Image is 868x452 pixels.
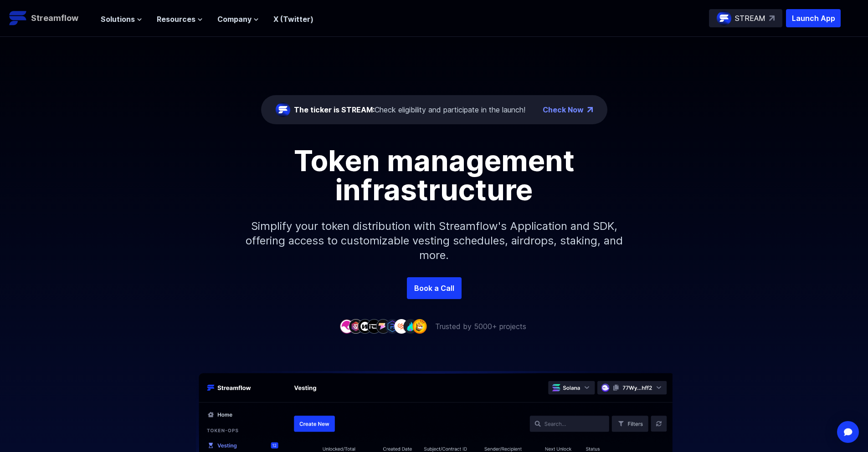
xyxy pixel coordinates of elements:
img: company-3 [358,319,372,333]
div: Open Intercom Messenger [837,421,859,443]
a: Book a Call [407,277,462,299]
p: STREAM [735,13,765,24]
img: streamflow-logo-circle.png [717,11,731,25]
button: Launch App [786,9,841,27]
a: STREAM [709,9,782,27]
img: company-4 [367,319,381,333]
img: Streamflow Logo [9,9,27,27]
img: company-5 [376,319,390,333]
img: company-1 [339,319,354,333]
div: Check eligibility and participate in the launch! [294,104,525,115]
a: Check Now [543,104,584,115]
img: top-right-arrow.svg [769,15,775,21]
img: company-7 [394,319,409,333]
h1: Token management infrastructure [229,146,639,204]
p: Simplify your token distribution with Streamflow's Application and SDK, offering access to custom... [238,204,630,277]
a: X (Twitter) [273,15,313,24]
img: company-6 [385,319,400,333]
span: Company [217,14,252,25]
img: company-9 [412,319,427,333]
button: Solutions [101,14,142,25]
span: The ticker is STREAM: [294,105,375,114]
img: company-2 [349,319,363,333]
img: streamflow-logo-circle.png [276,102,290,117]
img: top-right-arrow.png [587,107,593,112]
button: Company [217,14,259,25]
span: Solutions [101,14,135,25]
a: Streamflow [9,9,92,27]
p: Streamflow [31,12,78,25]
span: Resources [157,14,195,25]
p: Trusted by 5000+ projects [435,321,526,332]
button: Resources [157,14,203,25]
img: company-8 [403,319,418,333]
